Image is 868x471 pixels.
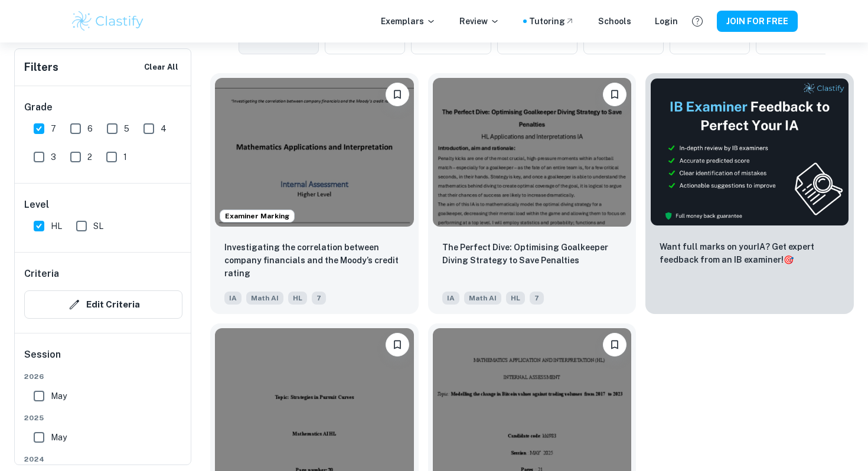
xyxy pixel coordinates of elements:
p: Exemplars [381,15,436,28]
span: 7 [312,292,326,305]
a: Tutoring [529,15,575,28]
a: Login [655,15,678,28]
span: 2 [87,151,92,163]
h6: Criteria [24,267,59,281]
h6: Filters [24,59,58,76]
button: Please log in to bookmark exemplars [386,333,409,356]
img: Math AI IA example thumbnail: The Perfect Dive: Optimising Goalkeeper [433,78,632,227]
span: 4 [161,122,167,135]
a: Examiner MarkingPlease log in to bookmark exemplarsInvestigating the correlation between company ... [210,73,419,314]
span: 2024 [24,454,182,465]
span: 🎯 [784,255,794,264]
span: 5 [124,122,129,135]
p: The Perfect Dive: Optimising Goalkeeper Diving Strategy to Save Penalties [442,241,622,267]
span: 3 [51,151,56,163]
span: Math AI [464,292,501,305]
span: Math AI [246,292,283,305]
img: Math AI IA example thumbnail: Investigating the correlation between co [215,78,414,227]
button: Please log in to bookmark exemplars [603,83,626,106]
img: Clastify logo [70,9,145,33]
button: Please log in to bookmark exemplars [386,83,409,106]
img: Thumbnail [650,78,849,226]
span: SL [93,220,103,233]
span: May [51,431,67,444]
span: May [51,390,67,403]
a: Please log in to bookmark exemplarsThe Perfect Dive: Optimising Goalkeeper Diving Strategy to Sav... [428,73,637,314]
h6: Level [24,198,182,212]
a: Schools [598,15,631,28]
span: 2026 [24,371,182,382]
span: IA [224,292,242,305]
span: 2025 [24,413,182,423]
span: 6 [87,122,93,135]
p: Investigating the correlation between company financials and the Moody’s credit rating [224,241,404,280]
span: Examiner Marking [220,211,294,221]
p: Want full marks on your IA ? Get expert feedback from an IB examiner! [660,240,840,266]
span: HL [506,292,525,305]
h6: Session [24,348,182,371]
span: IA [442,292,459,305]
button: Clear All [141,58,181,76]
h6: Grade [24,100,182,115]
span: 7 [530,292,544,305]
span: HL [51,220,62,233]
span: HL [288,292,307,305]
a: ThumbnailWant full marks on yourIA? Get expert feedback from an IB examiner! [645,73,854,314]
button: Help and Feedback [687,11,707,31]
button: Please log in to bookmark exemplars [603,333,626,356]
span: 7 [51,122,56,135]
p: Review [459,15,500,28]
button: Edit Criteria [24,290,182,319]
span: 1 [123,151,127,163]
button: JOIN FOR FREE [717,11,798,32]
